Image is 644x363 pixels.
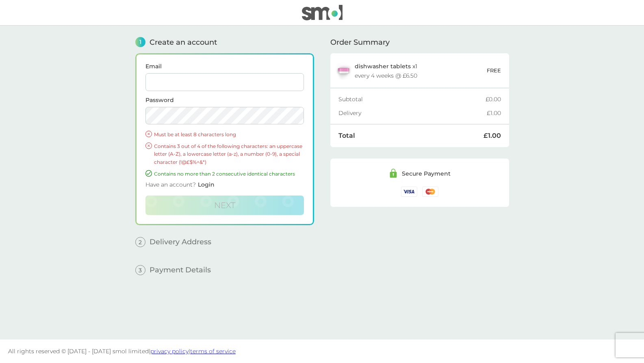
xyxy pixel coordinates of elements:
[214,200,235,210] span: Next
[145,196,304,215] button: Next
[135,265,145,275] span: 3
[338,110,487,116] div: Delivery
[150,39,217,46] span: Create an account
[190,348,236,355] a: terms of service
[401,187,417,197] img: /assets/icons/cards/visa.svg
[487,110,501,116] div: £1.00
[484,133,501,139] div: £1.00
[145,178,304,196] div: Have an account?
[198,181,215,188] span: Login
[154,142,304,166] p: Contains 3 out of 4 of the following characters: an uppercase letter (A-Z), a lowercase letter (a...
[154,130,304,138] p: Must be at least 8 characters long
[422,187,438,197] img: /assets/icons/cards/mastercard.svg
[135,37,145,47] span: 1
[402,171,451,176] div: Secure Payment
[330,39,390,46] span: Order Summary
[150,238,211,246] span: Delivery Address
[338,133,484,139] div: Total
[154,170,304,178] p: Contains no more than 2 consecutive identical characters
[486,96,501,102] div: £0.00
[487,66,501,75] p: FREE
[150,266,211,274] span: Payment Details
[338,96,486,102] div: Subtotal
[145,63,304,69] label: Email
[135,237,145,247] span: 2
[145,97,304,103] label: Password
[302,5,343,20] img: smol
[150,348,189,355] a: privacy policy
[355,73,417,78] div: every 4 weeks @ £6.50
[355,63,417,70] p: x 1
[355,63,411,70] span: dishwasher tablets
